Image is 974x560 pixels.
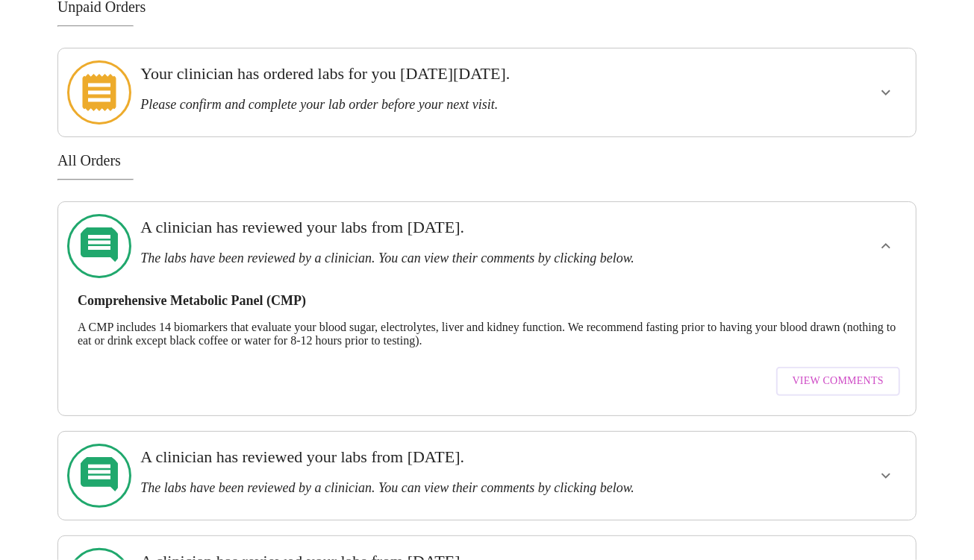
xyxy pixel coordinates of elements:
[868,75,904,110] button: show more
[140,251,751,266] h3: The labs have been reviewed by a clinician. You can view their comments by clicking below.
[140,480,751,496] h3: The labs have been reviewed by a clinician. You can view their comments by clicking below.
[78,293,896,309] h3: Comprehensive Metabolic Panel (CMP)
[57,152,917,169] h3: All Orders
[140,97,751,113] h3: Please confirm and complete your lab order before your next visit.
[868,228,904,264] button: show more
[140,447,751,467] h3: A clinician has reviewed your labs from [DATE].
[140,64,751,84] h3: Your clinician has ordered labs for you [DATE][DATE].
[868,458,904,494] button: show more
[78,321,896,347] p: A CMP includes 14 biomarkers that evaluate your blood sugar, electrolytes, liver and kidney funct...
[140,218,751,237] h3: A clinician has reviewed your labs from [DATE].
[776,367,900,396] button: View Comments
[772,359,904,403] a: View Comments
[793,372,884,391] span: View Comments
